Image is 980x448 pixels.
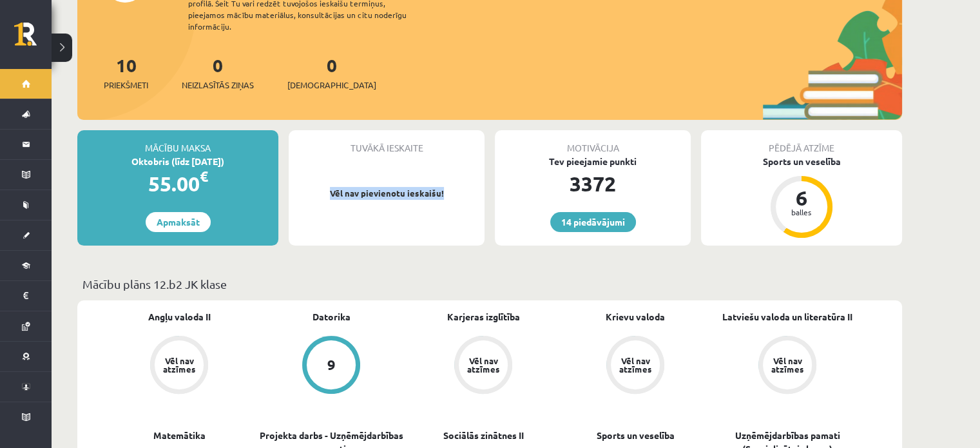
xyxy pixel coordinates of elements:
[443,429,524,442] a: Sociālās zinātnes II
[597,429,675,442] a: Sports un veselība
[769,356,805,373] div: Vēl nav atzīmes
[77,155,278,168] div: Oktobris (līdz [DATE])
[465,356,501,373] div: Vēl nav atzīmes
[295,187,478,200] p: Vēl nav pievienotu ieskaišu!
[701,155,902,168] div: Sports un veselība
[701,155,902,240] a: Sports un veselība 6 balles
[148,310,211,324] a: Angļu valoda II
[153,429,206,442] a: Matemātika
[182,79,254,92] span: Neizlasītās ziņas
[200,167,208,186] span: €
[495,168,691,199] div: 3372
[161,356,197,373] div: Vēl nav atzīmes
[146,212,211,232] a: Apmaksāt
[701,130,902,155] div: Pēdējā atzīme
[77,130,278,155] div: Mācību maksa
[711,336,863,396] a: Vēl nav atzīmes
[606,310,665,324] a: Krievu valoda
[722,310,852,324] a: Latviešu valoda un literatūra II
[182,54,254,92] a: 0Neizlasītās ziņas
[495,130,691,155] div: Motivācija
[289,130,485,155] div: Tuvākā ieskaite
[407,336,559,396] a: Vēl nav atzīmes
[782,188,821,208] div: 6
[14,23,52,55] a: Rīgas 1. Tālmācības vidusskola
[782,208,821,216] div: balles
[312,310,351,324] a: Datorika
[103,336,255,396] a: Vēl nav atzīmes
[104,79,148,92] span: Priekšmeti
[255,336,407,396] a: 9
[495,155,691,168] div: Tev pieejamie punkti
[559,336,711,396] a: Vēl nav atzīmes
[287,79,376,92] span: [DEMOGRAPHIC_DATA]
[447,310,520,324] a: Karjeras izglītība
[617,356,653,373] div: Vēl nav atzīmes
[104,54,148,92] a: 10Priekšmeti
[327,358,336,372] div: 9
[550,212,636,232] a: 14 piedāvājumi
[82,275,897,293] p: Mācību plāns 12.b2 JK klase
[77,168,278,199] div: 55.00
[287,54,376,92] a: 0[DEMOGRAPHIC_DATA]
